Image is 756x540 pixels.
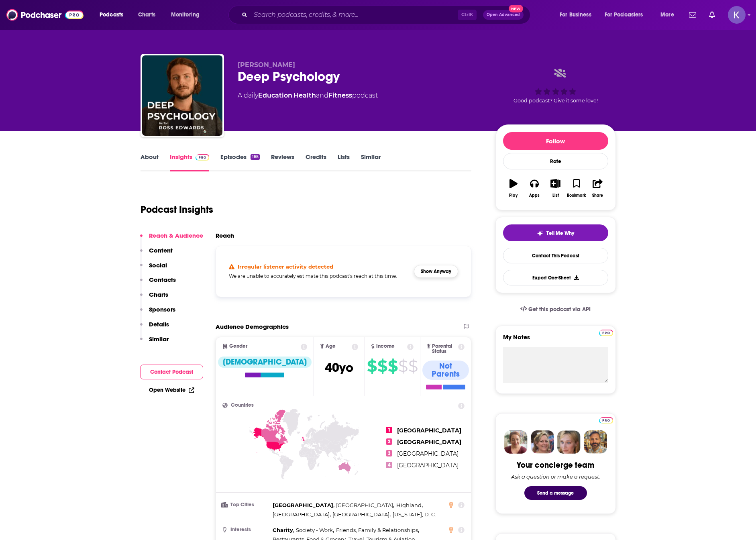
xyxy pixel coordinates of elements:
[238,91,378,100] div: A daily podcast
[503,174,524,203] button: Play
[560,9,591,20] span: For Business
[273,510,331,519] span: ,
[432,344,457,354] span: Parental Status
[336,501,394,510] span: ,
[273,527,293,533] span: Charity
[222,502,269,507] h3: Top Cities
[728,6,746,24] img: User Profile
[567,193,586,198] div: Bookmark
[554,8,601,21] button: open menu
[397,462,458,469] span: [GEOGRAPHIC_DATA]
[149,276,176,283] p: Contacts
[149,232,203,239] p: Reach & Audience
[271,153,294,171] a: Reviews
[599,416,613,424] a: Pro website
[141,153,159,171] a: About
[231,403,254,408] span: Countries
[140,276,176,291] button: Contacts
[367,360,377,373] span: $
[397,427,461,434] span: [GEOGRAPHIC_DATA]
[386,450,392,456] span: 3
[511,473,600,480] div: Ask a question or make a request.
[503,224,608,241] button: tell me why sparkleTell Me Why
[273,502,333,508] span: [GEOGRAPHIC_DATA]
[503,248,608,263] a: Contact This Podcast
[296,527,333,533] span: Society - Work
[546,230,574,236] span: Tell Me Why
[377,360,387,373] span: $
[293,92,316,99] a: Health
[458,10,477,20] span: Ctrl K
[483,10,524,20] button: Open AdvancedNew
[503,333,608,347] label: My Notes
[686,8,699,22] a: Show notifications dropdown
[296,526,334,535] span: ,
[504,430,528,454] img: Sydney Profile
[6,7,84,22] img: Podchaser - Follow, Share and Rate Podcasts
[251,154,259,160] div: 165
[336,526,419,535] span: ,
[557,430,581,454] img: Jules Profile
[552,193,559,198] div: List
[138,9,155,20] span: Charts
[393,511,436,518] span: [US_STATE], D. C.
[376,344,395,349] span: Income
[306,153,326,171] a: Credits
[422,361,469,380] div: Not Parents
[408,360,418,373] span: $
[386,438,392,445] span: 2
[706,8,718,22] a: Show notifications dropdown
[216,323,289,330] h2: Audience Demographics
[386,427,392,433] span: 1
[170,153,210,171] a: InsightsPodchaser Pro
[236,6,538,24] div: Search podcasts, credits, & more...
[517,460,594,470] div: Your concierge team
[398,360,408,373] span: $
[599,8,655,21] button: open menu
[336,502,393,508] span: [GEOGRAPHIC_DATA]
[332,511,389,518] span: [GEOGRAPHIC_DATA]
[545,174,566,203] button: List
[336,527,418,533] span: Friends, Family & Relationships
[196,154,210,161] img: Podchaser Pro
[537,230,543,236] img: tell me why sparkle
[396,502,422,508] span: Highland
[338,153,350,171] a: Lists
[292,92,293,99] span: ,
[529,193,540,198] div: Apps
[531,430,554,454] img: Barbara Profile
[238,61,295,69] span: [PERSON_NAME]
[316,92,328,99] span: and
[524,174,545,203] button: Apps
[149,261,167,269] p: Social
[332,510,391,519] span: ,
[396,501,423,510] span: ,
[728,6,746,24] span: Logged in as kpearson13190
[599,328,613,336] a: Pro website
[566,174,587,203] button: Bookmark
[397,450,458,457] span: [GEOGRAPHIC_DATA]
[584,430,607,454] img: Jon Profile
[220,153,259,171] a: Episodes165
[503,132,608,150] button: Follow
[229,273,408,279] h5: We are unable to accurately estimate this podcast's reach at this time.
[149,247,173,254] p: Content
[273,511,330,518] span: [GEOGRAPHIC_DATA]
[229,344,247,349] span: Gender
[495,61,616,111] div: Good podcast? Give it some love!
[509,5,523,12] span: New
[100,9,123,20] span: Podcasts
[728,6,746,24] button: Show profile menu
[397,438,461,446] span: [GEOGRAPHIC_DATA]
[216,232,234,239] h2: Reach
[149,387,194,393] a: Open Website
[133,8,160,21] a: Charts
[524,486,587,500] button: Send a message
[509,193,518,198] div: Play
[142,55,222,136] a: Deep Psychology
[514,300,597,319] a: Get this podcast via API
[273,526,294,535] span: ,
[273,501,334,510] span: ,
[140,261,167,276] button: Social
